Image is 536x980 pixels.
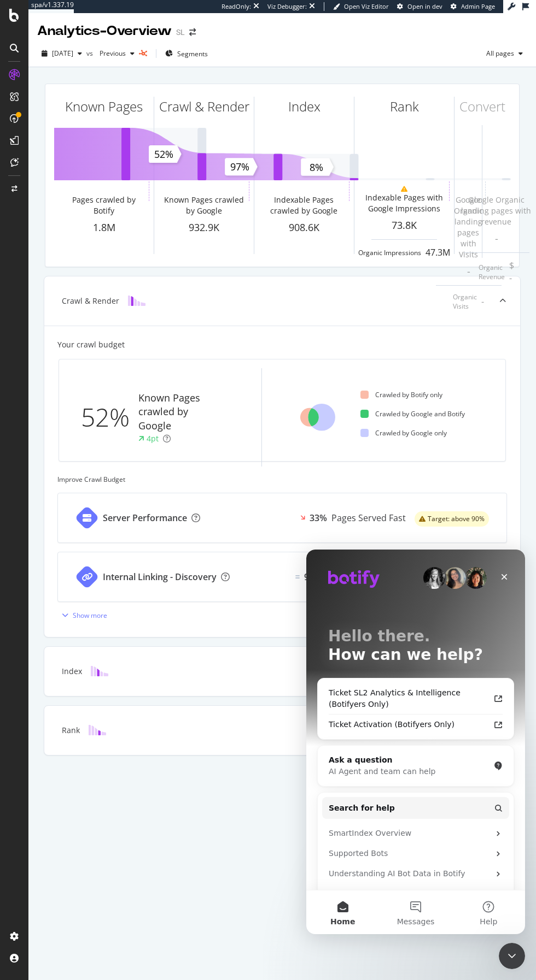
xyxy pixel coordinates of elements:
[62,666,82,677] div: Index
[159,97,249,116] div: Crawl & Render
[176,27,185,38] div: SL
[361,192,447,214] div: Indexable Pages with Google Impressions
[222,2,251,11] div: ReadOnly:
[331,512,406,524] div: Pages Served Fast
[481,296,484,308] div: -
[390,97,419,116] div: Rank
[52,49,73,58] span: 2025 Sep. 5th
[86,49,95,58] span: vs
[304,571,322,583] div: 97%
[62,725,80,736] div: Rank
[81,399,138,435] div: 52%
[288,97,321,116] div: Index
[310,512,327,524] div: 33%
[306,550,525,934] iframe: Intercom live chat
[295,575,300,578] img: Equal
[189,28,196,36] div: arrow-right-arrow-left
[37,45,86,62] button: [DATE]
[509,259,514,285] div: $ -
[177,49,208,58] span: Segments
[455,264,482,279] div: -
[161,194,247,216] div: Known Pages crawled by Google
[62,296,119,306] div: Crawl & Render
[428,516,485,522] span: Target: above 90%
[397,2,442,11] a: Open in dev
[407,2,442,10] span: Open in dev
[360,409,465,418] div: Crawled by Google and Botify
[147,433,159,444] div: 4pt
[254,221,354,235] div: 908.6K
[354,219,454,233] div: 73.8K
[95,49,126,58] span: Previous
[103,571,217,583] div: Internal Linking - Discovery
[499,943,525,969] iframe: Intercom live chat
[451,2,495,11] a: Admin Page
[154,221,254,235] div: 932.9K
[344,2,389,10] span: Open Viz Editor
[57,339,125,350] div: Your crawl budget
[57,552,507,602] a: Internal Linking - DiscoveryEqual97%Discoverable Pagessuccess label
[161,45,212,62] button: Segments
[61,194,147,216] div: Pages crawled by Botify
[360,390,442,399] div: Crawled by Botify only
[426,246,450,259] div: 47.3M
[128,296,145,306] img: block-icon
[261,194,347,216] div: Indexable Pages crawled by Google
[415,511,489,527] div: warning label
[57,493,507,543] a: Server Performance33%Pages Served Fastwarning label
[103,512,187,524] div: Server Performance
[333,2,389,11] a: Open Viz Editor
[89,725,106,735] img: block-icon
[73,611,107,620] div: Show more
[95,45,139,62] button: Previous
[138,391,220,433] div: Known Pages crawled by Google
[360,428,447,438] div: Crawled by Google only
[482,45,527,62] button: All pages
[37,22,172,40] div: Analytics - Overview
[461,2,495,10] span: Admin Page
[57,475,507,484] div: Improve Crawl Budget
[65,97,143,116] div: Known Pages
[479,263,505,281] div: Organic Revenue
[267,2,307,11] div: Viz Debugger:
[358,248,421,257] div: Organic Impressions
[482,49,514,58] span: All pages
[91,666,108,676] img: block-icon
[57,606,107,624] button: Show more
[453,292,477,311] div: Organic Visits
[54,221,154,235] div: 1.8M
